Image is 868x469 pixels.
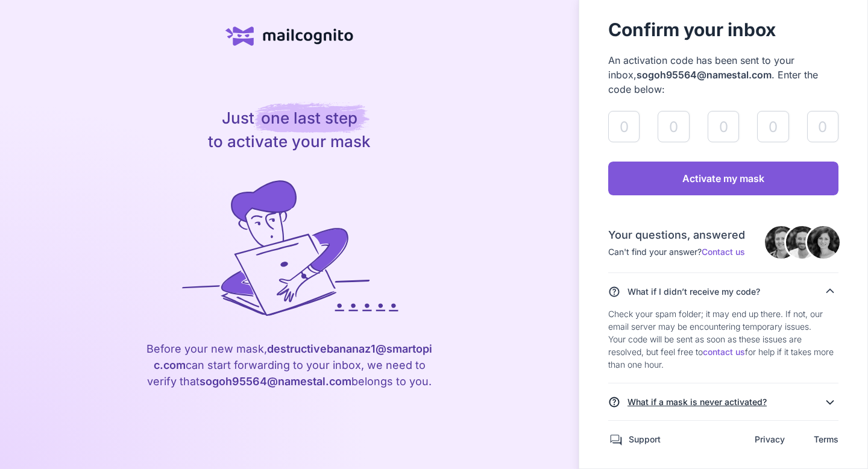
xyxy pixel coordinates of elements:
a: Privacy [755,433,785,445]
a: Support [629,434,661,444]
span: one last step [254,101,370,133]
input: 0 [708,111,739,142]
span: sogoh .com [200,375,351,388]
div: Forum [608,438,624,441]
a: Contact us [702,247,745,257]
input: 0 [757,111,788,142]
span: 95564@namestal [666,69,749,81]
a: Terms [814,433,838,445]
input: 0 [658,111,689,142]
div: Your questions, answered [608,227,753,243]
form: validateAlias [608,111,838,195]
span: Just [222,109,254,127]
div: Before your new mask, can start forwarding to your inbox, we need to verify that belongs to you. [145,341,434,389]
input: 0 [608,111,640,142]
div: What if a mask is never activated? [627,395,767,408]
span: sogoh .com [637,69,772,81]
span: uctivebananaz1@smartopic [154,342,433,371]
h1: Confirm your inbox [608,16,838,43]
a: Activate my mask [608,162,838,195]
div: An activation code has been sent to your inbox, . Enter the code below: [608,53,838,96]
div: Check your spam folder; it may end up there. If not, our email server may be encountering tempora... [608,307,838,371]
div: Can't find your answer? [608,245,753,258]
div: What if I didn’t receive my code? [627,285,760,298]
div: to activate your mask [208,106,371,153]
span: destr .com [154,342,433,371]
a: contact us [703,347,745,357]
span: 95564@namestal [232,375,325,388]
input: 0 [807,111,838,142]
